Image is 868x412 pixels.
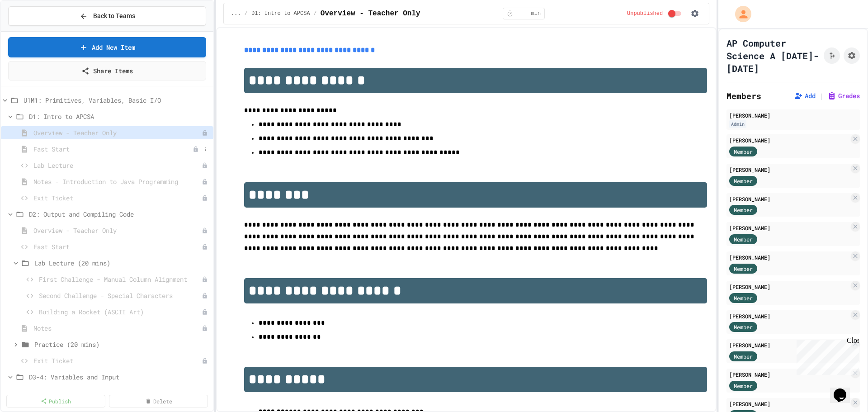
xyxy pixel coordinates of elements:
[39,291,202,300] span: Second Challenge - Special Characters
[729,195,849,203] div: [PERSON_NAME]
[33,242,202,251] span: Fast Start
[202,130,208,136] div: Unpublished
[33,226,202,235] span: Overview - Teacher Only
[734,352,753,360] span: Member
[734,147,753,156] span: Member
[794,91,816,100] button: Add
[734,265,753,273] span: Member
[202,227,208,234] div: Unpublished
[627,10,663,17] span: Unpublished
[29,372,210,382] span: D3-4: Variables and Input
[729,400,849,408] div: [PERSON_NAME]
[29,112,210,121] span: D1: Intro to APCSA
[729,136,849,144] div: [PERSON_NAME]
[734,382,753,390] span: Member
[33,193,202,203] span: Exit Ticket
[109,395,208,407] a: Delete
[202,325,208,331] div: Unpublished
[33,323,202,333] span: Notes
[29,209,210,219] span: D2: Output and Compiling Code
[729,370,849,379] div: [PERSON_NAME]
[844,47,860,64] button: Assignment Settings
[33,177,202,186] span: Notes - Introduction to Java Programming
[819,90,824,101] span: |
[729,283,849,291] div: [PERSON_NAME]
[202,195,208,201] div: Unpublished
[729,111,857,119] div: [PERSON_NAME]
[734,323,753,331] span: Member
[729,341,849,349] div: [PERSON_NAME]
[726,37,820,75] h1: AP Computer Science A [DATE]-[DATE]
[8,6,206,26] button: Back to Teams
[193,146,199,152] div: Unpublished
[827,91,860,100] button: Grades
[201,145,210,154] button: More options
[726,90,761,102] h2: Members
[33,144,193,154] span: Fast Start
[729,312,849,320] div: [PERSON_NAME]
[24,95,210,105] span: U1M1: Primitives, Variables, Basic I/O
[726,4,754,24] div: My Account
[314,10,317,17] span: /
[231,10,241,17] span: ...
[202,293,208,299] div: Unpublished
[729,166,849,174] div: [PERSON_NAME]
[39,275,202,284] span: First Challenge - Manual Column Alignment
[34,258,210,268] span: Lab Lecture (20 mins)
[93,11,135,21] span: Back to Teams
[202,179,208,185] div: Unpublished
[6,395,105,407] a: Publish
[202,244,208,250] div: Unpublished
[8,61,206,81] a: Share Items
[8,37,206,57] a: Add New Item
[531,10,541,17] span: min
[4,4,62,57] div: Chat with us now!Close
[729,253,849,261] div: [PERSON_NAME]
[729,224,849,232] div: [PERSON_NAME]
[202,358,208,364] div: Unpublished
[33,356,202,365] span: Exit Ticket
[824,47,840,64] button: Click to see fork details
[793,336,859,375] iframe: chat widget
[33,161,202,170] span: Lab Lecture
[245,10,248,17] span: /
[734,177,753,185] span: Member
[321,8,420,19] span: Overview - Teacher Only
[251,10,310,17] span: D1: Intro to APCSA
[33,128,202,137] span: Overview - Teacher Only
[202,162,208,169] div: Unpublished
[734,206,753,214] span: Member
[34,340,210,349] span: Practice (20 mins)
[202,309,208,315] div: Unpublished
[729,120,746,128] div: Admin
[734,235,753,243] span: Member
[734,294,753,302] span: Member
[830,376,859,403] iframe: chat widget
[39,307,202,317] span: Building a Rocket (ASCII Art)
[202,276,208,283] div: Unpublished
